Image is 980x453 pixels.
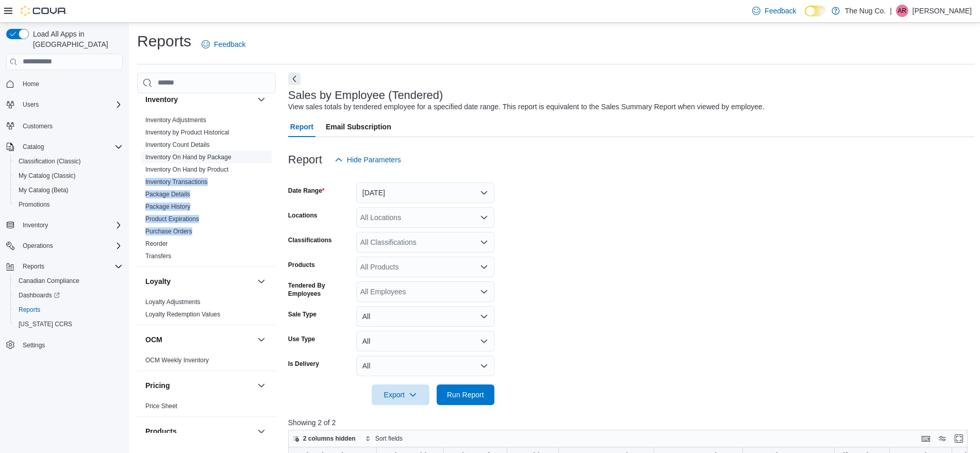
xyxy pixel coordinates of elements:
span: Settings [23,341,45,349]
div: OCM [137,354,276,371]
button: Users [19,98,43,111]
span: Settings [19,339,123,351]
button: [DATE] [356,182,494,203]
label: Products [288,261,315,269]
input: Dark Mode [805,6,826,16]
span: Loyalty Adjustments [145,298,201,306]
span: Washington CCRS [14,318,123,330]
span: Dark Mode [805,16,805,17]
span: Inventory On Hand by Package [145,153,231,161]
button: Display options [936,432,949,445]
span: Operations [23,242,53,250]
a: Promotions [14,198,54,211]
button: Inventory [2,218,127,232]
a: Purchase Orders [145,228,192,235]
span: Sort fields [375,434,403,443]
span: Feedback [765,6,796,16]
span: Inventory [19,219,123,231]
button: Operations [19,240,57,252]
button: Operations [2,239,127,253]
span: Classification (Classic) [14,155,123,167]
label: Is Delivery [288,360,319,368]
span: 2 columns hidden [303,434,356,443]
a: OCM Weekly Inventory [145,357,209,364]
span: Reorder [145,240,168,248]
label: Date Range [288,187,325,195]
a: Inventory Transactions [145,178,208,186]
button: Products [145,426,253,437]
p: [PERSON_NAME] [912,5,972,17]
button: Canadian Compliance [10,274,127,288]
a: Canadian Compliance [14,275,84,287]
button: All [356,306,494,327]
a: My Catalog (Classic) [14,170,80,182]
a: [US_STATE] CCRS [14,318,76,330]
span: Inventory Adjustments [145,116,206,124]
div: Pricing [137,400,276,416]
a: Inventory On Hand by Product [145,166,228,173]
span: Promotions [19,200,50,209]
a: Loyalty Redemption Values [145,311,220,318]
span: My Catalog (Beta) [19,186,69,194]
span: Package Details [145,190,190,198]
button: Settings [2,338,127,353]
div: Inventory [137,114,276,266]
span: Feedback [214,39,245,49]
div: Alex Roerick [896,5,908,17]
button: Loyalty [145,276,253,287]
button: Keyboard shortcuts [920,432,932,445]
button: My Catalog (Beta) [10,183,127,197]
div: View sales totals by tendered employee for a specified date range. This report is equivalent to t... [288,102,765,112]
a: My Catalog (Beta) [14,184,73,196]
span: Dashboards [14,289,123,301]
span: Home [19,77,123,90]
a: Package History [145,203,190,210]
a: Inventory Adjustments [145,116,206,124]
button: Open list of options [480,288,488,296]
a: Loyalty Adjustments [145,298,201,306]
button: 2 columns hidden [289,432,360,445]
span: Catalog [19,141,123,153]
span: Price Sheet [145,402,177,410]
button: Loyalty [255,275,268,288]
span: Product Expirations [145,215,199,223]
button: Pricing [255,379,268,392]
a: Dashboards [10,288,127,303]
a: Transfers [145,253,171,260]
span: Canadian Compliance [19,277,79,285]
button: Pricing [145,380,253,391]
h3: Report [288,154,322,166]
span: Users [19,98,123,111]
span: OCM Weekly Inventory [145,356,209,364]
a: Feedback [197,34,250,55]
button: Open list of options [480,238,488,246]
label: Sale Type [288,310,317,318]
label: Tendered By Employees [288,281,352,298]
span: Catalog [23,143,44,151]
button: Promotions [10,197,127,212]
a: Dashboards [14,289,64,301]
div: Loyalty [137,296,276,325]
a: Reorder [145,240,168,247]
img: Cova [21,6,67,16]
span: Canadian Compliance [14,275,123,287]
button: OCM [255,333,268,346]
button: Hide Parameters [330,149,405,170]
a: Product Expirations [145,215,199,223]
button: Inventory [255,93,268,106]
button: Reports [10,303,127,317]
button: Users [2,97,127,112]
span: Inventory [23,221,48,229]
p: Showing 2 of 2 [288,417,975,428]
button: Catalog [2,140,127,154]
h3: OCM [145,334,162,345]
button: OCM [145,334,253,345]
span: Hide Parameters [347,155,401,165]
button: Open list of options [480,263,488,271]
a: Reports [14,304,44,316]
span: Operations [19,240,123,252]
p: | [890,5,892,17]
span: My Catalog (Classic) [14,170,123,182]
button: [US_STATE] CCRS [10,317,127,331]
span: Home [23,80,39,88]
